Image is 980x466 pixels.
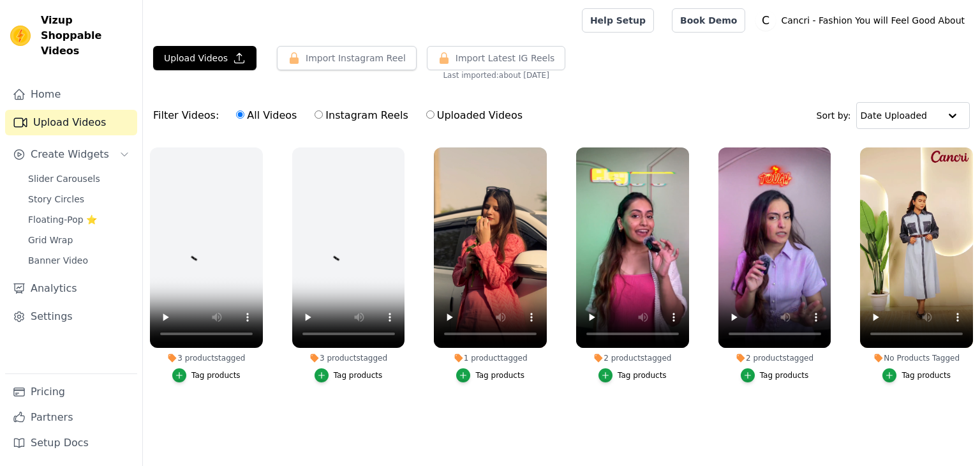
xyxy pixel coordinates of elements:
button: Upload Videos [153,46,256,70]
a: Pricing [5,379,137,405]
span: Story Circles [28,193,84,206]
button: Tag products [172,368,241,382]
div: Tag products [760,370,809,380]
button: Tag products [741,368,809,382]
p: Cancri - Fashion You will Feel Good About [776,9,970,32]
div: 2 products tagged [718,353,831,363]
button: Import Instagram Reel [277,46,417,70]
button: Tag products [882,368,951,382]
a: Slider Carousels [20,170,137,188]
a: Story Circles [20,190,137,208]
input: Uploaded Videos [426,110,434,119]
label: Instagram Reels [314,107,408,124]
div: 3 products tagged [292,353,405,363]
span: Grid Wrap [28,234,73,246]
div: Tag products [475,370,524,380]
img: Vizup [10,26,31,46]
div: 2 products tagged [576,353,689,363]
span: Banner Video [28,254,88,267]
label: All Videos [235,107,297,124]
span: Slider Carousels [28,172,100,185]
button: Import Latest IG Reels [427,46,566,70]
a: Settings [5,304,137,329]
span: Create Widgets [31,147,109,162]
a: Setup Docs [5,430,137,456]
a: Book Demo [672,8,745,33]
div: Tag products [902,370,951,380]
div: No Products Tagged [860,353,973,363]
span: Last imported: about [DATE] [443,70,549,80]
div: Sort by: [817,102,970,129]
div: 3 products tagged [150,353,263,363]
input: Instagram Reels [315,110,323,119]
button: Tag products [456,368,524,382]
input: All Videos [236,110,244,119]
div: Tag products [191,370,241,380]
button: Tag products [598,368,667,382]
span: Floating-Pop ⭐ [28,213,97,226]
a: Grid Wrap [20,231,137,249]
span: Vizup Shoppable Videos [41,13,132,59]
a: Banner Video [20,252,137,269]
div: 1 product tagged [434,353,547,363]
button: Tag products [315,368,383,382]
div: Filter Videos: [153,101,530,130]
a: Floating-Pop ⭐ [20,211,137,229]
span: Import Latest IG Reels [456,52,555,64]
a: Analytics [5,276,137,301]
a: Partners [5,405,137,430]
a: Help Setup [582,8,654,33]
button: C Cancri - Fashion You will Feel Good About [755,9,970,32]
div: Tag products [618,370,667,380]
text: C [762,14,769,27]
a: Upload Videos [5,110,137,135]
div: Tag products [334,370,383,380]
a: Home [5,82,137,107]
button: Create Widgets [5,142,137,167]
label: Uploaded Videos [426,107,523,124]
